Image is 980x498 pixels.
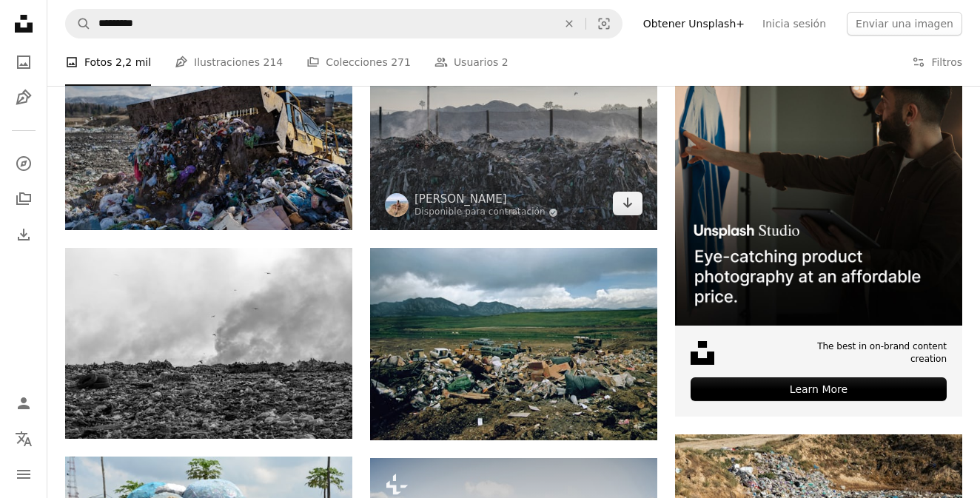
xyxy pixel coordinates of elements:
[675,38,962,417] a: The best in on-brand content creationLearn More
[370,38,657,230] img: Un montón de basura sentada junto a una farola
[691,377,947,401] div: Learn More
[306,38,411,86] a: Colecciones 271
[9,83,38,112] a: Ilustraciones
[66,10,91,38] button: Buscar en Unsplash
[9,424,38,454] button: Idioma
[434,38,509,86] a: Usuarios 2
[391,54,411,70] span: 271
[65,336,352,349] a: Un primer plano de humo
[65,38,352,229] img: Camión de basura descargando residuos en vertedero, concepto ambiental. Espacio de copia.
[370,127,657,141] a: Un montón de basura sentada junto a una farola
[415,192,558,206] a: [PERSON_NAME]
[65,127,352,141] a: Camión de basura descargando residuos en vertedero, concepto ambiental. Espacio de copia.
[9,460,38,489] button: Menú
[9,220,38,249] a: Historial de descargas
[385,193,409,217] img: Ve al perfil de Katie Rodriguez
[613,192,642,215] a: Descargar
[9,9,38,41] a: Inicio — Unsplash
[370,248,657,440] img: Una gran pila de basura sentada encima de un campo de tierra
[263,54,283,70] span: 214
[797,340,947,366] span: The best in on-brand content creation
[586,10,622,38] button: Búsqueda visual
[675,38,962,326] img: file-1715714098234-25b8b4e9d8faimage
[634,12,754,36] a: Obtener Unsplash+
[847,12,962,36] button: Enviar una imagen
[9,149,38,178] a: Explorar
[9,47,38,77] a: Fotos
[691,341,714,365] img: file-1631678316303-ed18b8b5cb9cimage
[175,38,283,86] a: Ilustraciones 214
[415,206,558,218] a: Disponible para contratación
[502,54,509,70] span: 2
[65,248,352,439] img: Un primer plano de humo
[9,184,38,214] a: Colecciones
[754,12,835,36] a: Inicia sesión
[370,337,657,351] a: Una gran pila de basura sentada encima de un campo de tierra
[912,38,962,86] button: Filtros
[9,388,38,418] a: Iniciar sesión / Registrarse
[553,10,585,38] button: Borrar
[65,9,622,38] form: Encuentra imágenes en todo el sitio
